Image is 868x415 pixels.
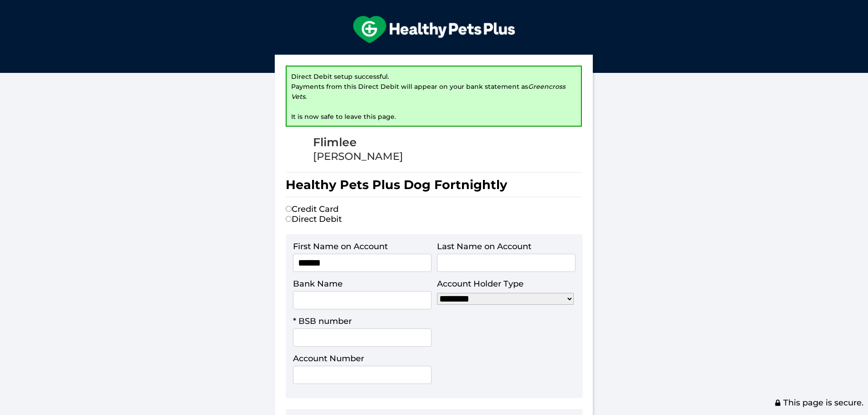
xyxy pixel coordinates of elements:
[291,82,565,101] i: Greencross Vets
[313,150,403,163] div: [PERSON_NAME]
[286,172,582,197] h1: Healthy Pets Plus Dog Fortnightly
[293,354,364,364] label: Account Number
[437,241,531,251] label: Last Name on Account
[313,135,403,150] div: Flimlee
[291,72,565,121] span: Direct Debit setup successful. Payments from this Direct Debit will appear on your bank statement...
[293,279,343,289] label: Bank Name
[286,204,339,214] label: Credit Card
[286,206,292,212] input: Credit Card
[286,216,292,222] input: Direct Debit
[437,279,524,289] label: Account Holder Type
[286,214,342,224] label: Direct Debit
[293,316,352,326] label: * BSB number
[293,241,388,251] label: First Name on Account
[774,398,863,408] span: This page is secure.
